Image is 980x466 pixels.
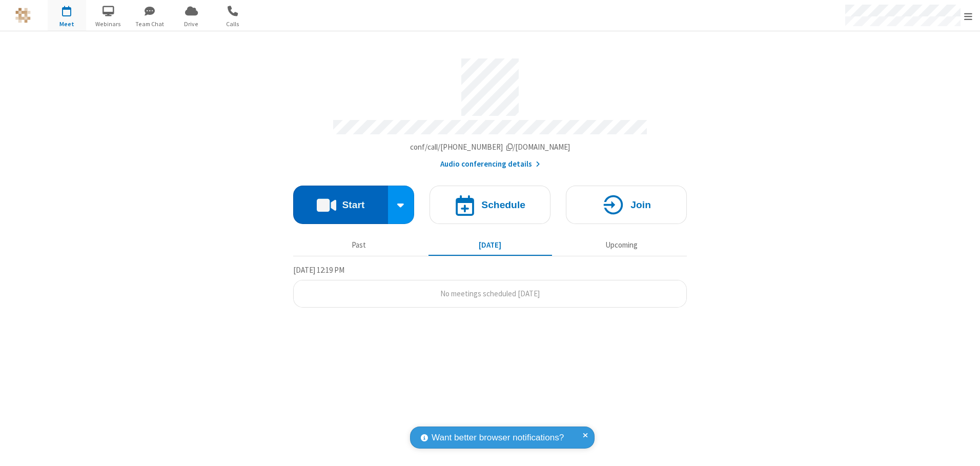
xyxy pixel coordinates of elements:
span: Webinars [89,19,128,29]
span: Calls [214,19,252,29]
span: Want better browser notifications? [432,431,564,444]
button: Copy my meeting room linkCopy my meeting room link [410,141,570,153]
img: QA Selenium DO NOT DELETE OR CHANGE [15,8,31,23]
div: Start conference options [388,186,415,224]
button: [DATE] [428,235,552,255]
h4: Schedule [481,200,525,210]
button: Upcoming [560,235,683,255]
section: Account details [293,51,687,170]
button: Audio conferencing details [440,158,540,170]
h4: Start [342,200,364,210]
button: Schedule [430,186,550,224]
button: Join [566,186,687,224]
h4: Join [630,200,651,210]
section: Today's Meetings [293,264,687,308]
span: No meetings scheduled [DATE] [440,289,540,298]
span: Copy my meeting room link [410,142,570,152]
span: Drive [172,19,211,29]
span: Team Chat [131,19,169,29]
button: Start [293,186,388,224]
span: Meet [48,19,86,29]
iframe: Chat [954,439,972,459]
span: [DATE] 12:19 PM [293,265,344,275]
button: Past [297,235,421,255]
